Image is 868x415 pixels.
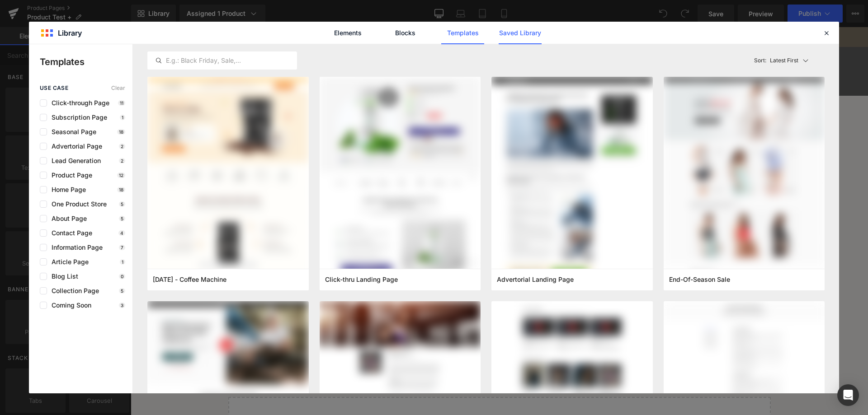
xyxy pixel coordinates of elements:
[118,230,125,236] p: 4
[770,56,798,65] p: Latest First
[679,38,690,50] a: Cart
[47,215,87,222] span: About Page
[479,6,528,13] a: shop now
[155,258,203,306] a: Sling test
[47,201,107,208] span: One Product Store
[40,85,68,91] span: use case
[384,22,427,44] a: Blocks
[77,6,660,14] div: Hurry! 2025 Bundles for Every Outdoor Adventure with 50% OFF
[499,22,542,44] a: Saved Library
[40,55,132,69] p: Templates
[117,129,125,135] p: 18
[352,20,368,68] a: Blog
[205,258,250,303] img: Sling test
[476,112,503,122] span: $65.00
[111,85,125,91] span: Clear
[325,275,398,284] span: Click-thru Landing Page
[117,187,125,192] p: 18
[153,275,226,284] span: Thanksgiving - Coffee Machine
[47,128,96,135] span: Seasonal Page
[47,143,102,150] span: Advertorial Page
[692,39,700,47] ap-cartcount: (0)
[47,229,92,237] span: Contact Page
[326,22,369,44] a: Elements
[105,258,153,306] a: Sling test
[376,175,633,186] label: Quantity
[464,208,544,231] button: Add To Cart
[376,137,633,148] label: Title
[352,41,368,48] span: Blog
[47,273,78,280] span: Blog List
[148,55,297,66] input: E.g.: Black Friday, Sale,...
[119,303,125,308] p: 3
[119,158,125,163] p: 2
[47,114,107,121] span: Subscription Page
[117,173,125,178] p: 12
[47,287,99,294] span: Collection Page
[119,274,125,279] p: 0
[480,214,528,224] span: Add To Cart
[120,115,125,120] p: 1
[118,100,125,106] p: 11
[428,20,459,68] a: About Us
[120,259,125,265] p: 1
[47,302,91,309] span: Coming Soon
[385,149,426,168] span: Default Title
[119,216,125,221] p: 5
[41,23,104,65] img: Hellomaterials
[484,98,525,108] a: Sling test
[156,96,311,250] img: Sling test
[47,157,101,164] span: Lead Generation
[105,258,151,303] img: Sling test
[278,41,297,48] span: Home
[47,186,86,193] span: Home Page
[119,245,125,250] p: 7
[669,275,730,284] span: End-Of-Season Sale
[47,258,89,266] span: Article Page
[47,99,109,107] span: Click-through Page
[384,20,412,68] a: Contact
[641,38,652,50] a: Search
[313,41,330,48] span: Shop
[750,51,825,70] button: Latest FirstSort:Latest First
[119,144,125,149] p: 2
[441,22,484,44] a: Templates
[384,41,412,48] span: Contact
[278,20,297,68] a: Home
[155,258,200,303] img: Sling test
[119,288,125,294] p: 5
[47,172,92,179] span: Product Page
[119,201,125,207] p: 5
[313,20,336,68] a: Shop
[660,38,671,50] a: Login
[497,275,574,284] span: Advertorial Landing Page
[428,41,459,48] span: About Us
[47,244,103,251] span: Information Page
[837,384,859,406] div: Open Intercom Messenger
[754,57,766,64] span: Sort:
[506,111,533,124] span: $45.00
[205,258,253,306] a: Sling test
